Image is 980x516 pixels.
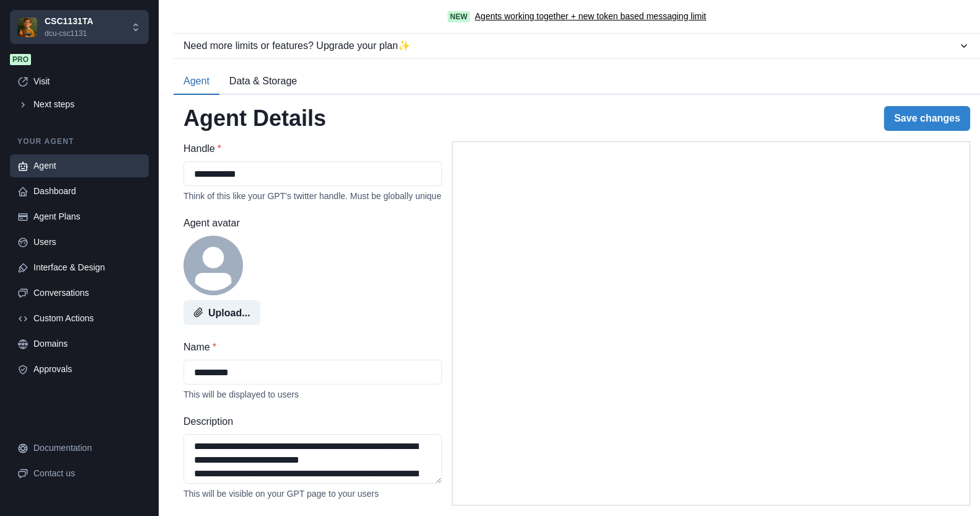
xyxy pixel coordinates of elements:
div: Conversations [33,287,141,300]
label: Agent avatar [183,216,435,231]
div: Agent Plans [33,210,141,223]
div: Think of this like your GPT's twitter handle. Must be globally unique [183,191,442,201]
span: Pro [10,54,31,65]
svg: avatar [183,236,243,295]
label: Handle [183,141,435,156]
div: This will be displayed to users [183,389,442,399]
div: Domains [33,337,141,350]
h2: Agent Details [183,105,326,131]
a: Documentation [10,437,149,460]
button: Agent [174,69,219,95]
div: Documentation [33,442,141,455]
div: Next steps [33,98,141,111]
button: Chakra UICSC1131TAdcu-csc1131 [10,10,149,44]
span: New [448,11,470,22]
p: dcu-csc1131 [45,28,93,39]
button: Data & Storage [219,69,307,95]
div: Custom Actions [33,312,141,325]
div: Users [33,236,141,249]
p: Your agent [10,136,149,147]
div: Dashboard [33,185,141,198]
p: CSC1131TA [45,15,93,28]
button: Save changes [884,106,970,131]
div: Agent [33,159,141,172]
div: Visit [33,75,141,88]
button: Need more limits or features? Upgrade your plan✨ [174,33,980,58]
div: Approvals [33,363,141,376]
a: Agents working together + new token based messaging limit [475,10,706,23]
label: Description [183,414,435,429]
img: Chakra UI [17,17,37,37]
label: Name [183,340,435,355]
div: Contact us [33,467,141,480]
iframe: Agent Chat [452,142,969,505]
button: Upload... [183,300,260,325]
div: This will be visible on your GPT page to your users [183,489,442,499]
div: Interface & Design [33,261,141,274]
div: Need more limits or features? Upgrade your plan ✨ [183,38,958,53]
